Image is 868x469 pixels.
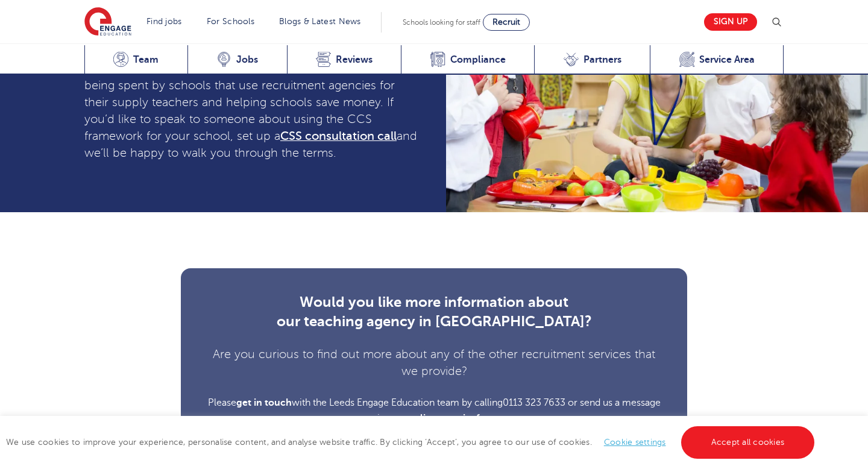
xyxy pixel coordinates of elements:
span: for the provision of supply teachers, providing greater transparency on how government funds are ... [84,45,420,143]
span: Reviews [336,54,373,66]
span: Jobs [236,54,258,66]
span: Partners [583,54,621,66]
a: Cookie settings [604,438,666,447]
a: get in touch [236,397,292,408]
a: Team [84,45,187,75]
a: online enquiry form [408,413,498,424]
span: Please [208,397,236,408]
a: Blogs & Latest News [279,17,361,26]
a: Recruit [483,14,530,31]
span: Recruit [492,17,520,27]
span: Compliance [450,54,506,66]
span: We use cookies to improve your experience, personalise content, and analyse website traffic. By c... [6,438,817,447]
a: Find jobs [146,17,182,26]
a: Jobs [187,45,287,75]
span: Service Area [699,54,755,66]
img: Engage Education [84,7,131,37]
a: Compliance [401,45,534,75]
span: Team [133,54,159,66]
a: For Schools [207,17,254,26]
a: Sign up [704,13,757,31]
h5: Are you curious to find out more about any of the other recruitment services that we provide? [205,346,663,380]
a: CSS consultation call [280,129,397,143]
span: and we’ll be happy to walk you through the terms. [84,130,417,160]
a: Partners [534,45,650,75]
span: with the Leeds Engage Education team by calling [292,397,503,408]
a: Reviews [287,45,401,75]
a: Service Area [650,45,784,75]
a: Accept all cookies [681,426,815,459]
span: Schools looking for staff [403,18,480,27]
h4: Would you like more information about our teaching agency in [GEOGRAPHIC_DATA]? [205,292,663,331]
span: 0113 323 7633 or send us a message using our . [368,397,661,424]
